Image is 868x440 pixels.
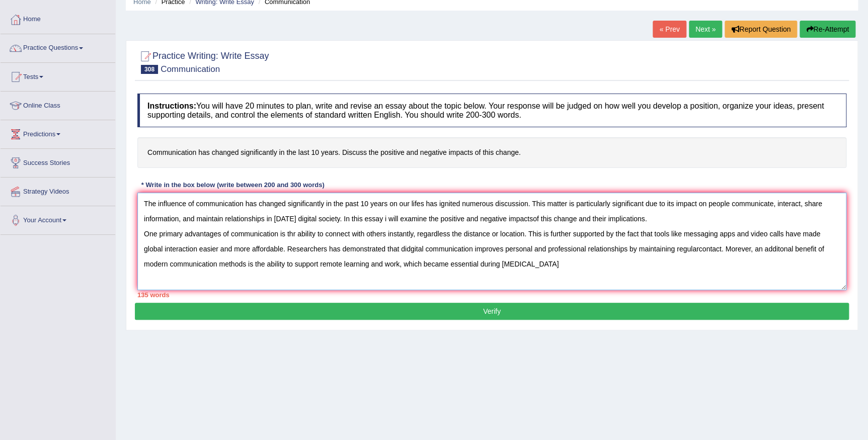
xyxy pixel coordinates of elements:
[137,137,846,168] h4: Communication has changed significantly in the last 10 years. Discuss the positive and negative i...
[1,149,115,174] a: Success Stories
[137,94,846,127] h4: You will have 20 minutes to plan, write and revise an essay about the topic below. Your response ...
[1,206,115,231] a: Your Account
[147,102,196,110] b: Instructions:
[1,63,115,88] a: Tests
[1,92,115,117] a: Online Class
[135,303,849,320] button: Verify
[161,64,220,74] small: Communication
[689,21,722,38] a: Next »
[1,6,115,31] a: Home
[137,181,328,190] div: * Write in the box below (write between 200 and 300 words)
[1,34,115,59] a: Practice Questions
[141,65,158,74] span: 308
[137,290,846,300] div: 135 words
[653,21,686,38] a: « Prev
[800,21,855,38] button: Re-Attempt
[1,178,115,203] a: Strategy Videos
[137,49,269,74] h2: Practice Writing: Write Essay
[1,120,115,145] a: Predictions
[725,21,797,38] button: Report Question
